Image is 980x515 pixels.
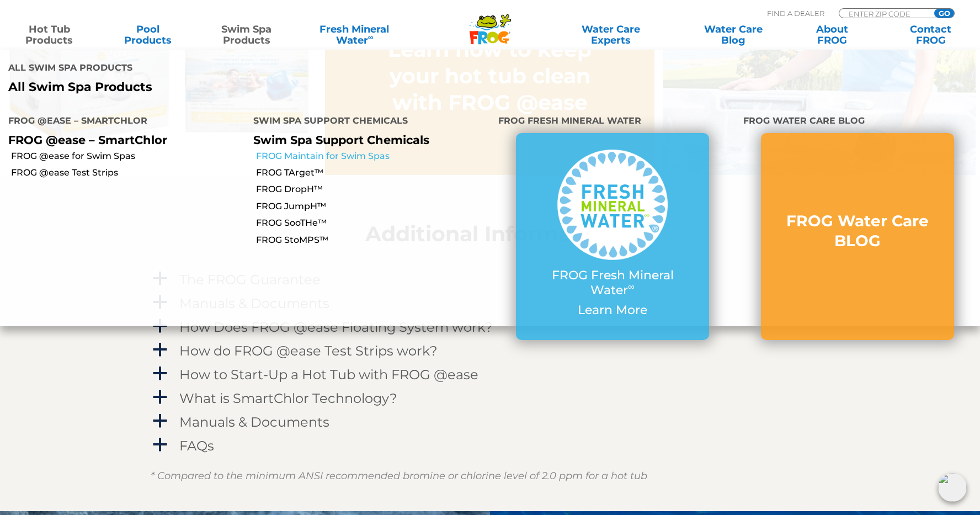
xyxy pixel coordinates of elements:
span: a [152,342,168,358]
h4: How Does FROG @ease Floating System work? [179,320,493,335]
a: FROG Maintain for Swim Spas [256,150,490,162]
a: a How do FROG @ease Test Strips work? [151,341,829,361]
a: Fresh MineralWater∞ [307,24,403,46]
a: a Manuals & Documents [151,412,829,432]
span: a [152,365,168,382]
p: FROG Fresh Mineral Water [538,268,687,298]
a: FROG Water Care BLOG [783,211,932,262]
a: AboutFROG [794,24,871,46]
a: PoolProducts [110,24,187,46]
h4: How to Start-Up a Hot Tub with FROG @ease [179,367,478,382]
h4: All Swim Spa Products [8,58,482,80]
input: Zip Code Form [848,9,922,18]
h4: Swim Spa Support Chemicals [253,111,482,133]
span: a [152,437,168,453]
h4: FROG Water Care BLOG [743,111,972,133]
a: a How Does FROG @ease Floating System work? [151,317,829,337]
a: Swim SpaProducts [208,24,285,46]
a: FROG JumpH™ [256,200,490,213]
a: a What is SmartChlor Technology? [151,388,829,408]
a: a How to Start-Up a Hot Tub with FROG @ease [151,364,829,385]
a: ContactFROG [892,24,969,46]
a: FROG DropH™ [256,183,490,195]
h4: How do FROG @ease Test Strips work? [179,343,438,358]
h4: FROG Fresh Mineral Water [498,111,727,133]
p: Find A Dealer [767,8,824,18]
a: FROG SooTHe™ [256,217,490,229]
h4: Manuals & Documents [179,415,329,429]
span: a [152,389,168,406]
img: openIcon [938,473,967,502]
sup: ∞ [368,33,374,41]
a: FROG @ease Test Strips [11,167,245,179]
em: * Compared to the minimum ANSI recommended bromine or chlorine level of 2.0 ppm for a hot tub [151,470,647,482]
a: a FAQs [151,436,829,456]
h4: FROG @ease – SmartChlor [8,111,237,133]
a: Swim Spa Support Chemicals [253,133,429,147]
a: FROG TArget™ [256,167,490,179]
sup: ∞ [628,281,635,292]
a: FROG StoMPS™ [256,234,490,246]
input: GO [934,9,954,18]
a: Hot TubProducts [11,24,88,46]
span: a [152,318,168,335]
h3: FROG Water Care BLOG [783,211,932,251]
p: FROG @ease – SmartChlor [8,133,237,147]
a: FROG @ease for Swim Spas [11,150,245,162]
h4: FAQs [179,438,214,453]
h4: What is SmartChlor Technology? [179,391,397,406]
span: a [152,413,168,429]
a: FROG Fresh Mineral Water∞ Learn More [538,150,687,323]
p: Learn More [538,303,687,317]
a: All Swim Spa Products [8,80,482,94]
a: Water CareExperts [549,24,674,46]
a: Water CareBlog [695,24,772,46]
